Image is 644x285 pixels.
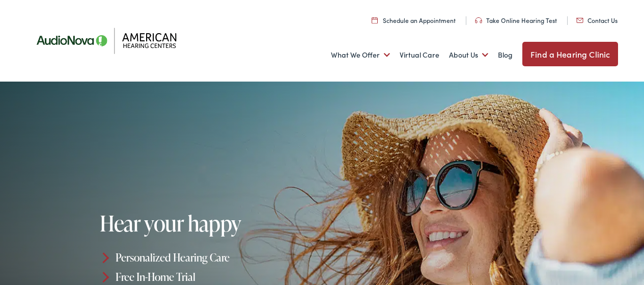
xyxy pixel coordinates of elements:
[475,17,482,23] img: utility icon
[449,36,488,74] a: About Us
[100,248,325,267] li: Personalized Hearing Care
[372,17,378,23] img: utility icon
[400,36,439,74] a: Virtual Care
[522,42,618,66] a: Find a Hearing Clinic
[372,16,456,24] a: Schedule an Appointment
[475,16,557,24] a: Take Online Hearing Test
[576,16,618,24] a: Contact Us
[100,212,325,235] h1: Hear your happy
[331,36,390,74] a: What We Offer
[498,36,513,74] a: Blog
[576,18,583,23] img: utility icon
